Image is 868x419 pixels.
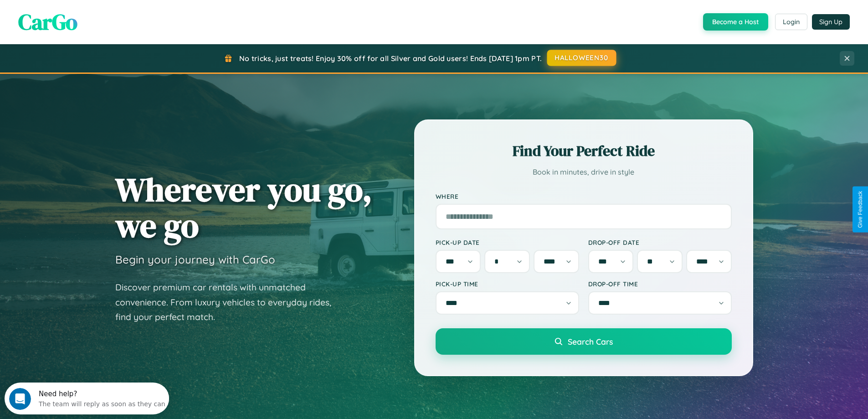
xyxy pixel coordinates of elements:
[115,253,275,266] h3: Begin your journey with CarGo
[436,141,732,161] h2: Find Your Perfect Ride
[115,280,343,325] p: Discover premium car rentals with unmatched convenience. From luxury vehicles to everyday rides, ...
[812,14,850,30] button: Sign Up
[568,336,613,347] span: Search Cars
[436,166,732,179] p: Book in minutes, drive in style
[34,8,161,15] div: Need help?
[703,13,768,31] button: Become a Host
[775,14,807,30] button: Login
[436,280,579,288] label: Pick-up Time
[588,280,732,288] label: Drop-off Time
[588,238,732,246] label: Drop-off Date
[239,54,542,63] span: No tricks, just treats! Enjoy 30% off for all Silver and Gold users! Ends [DATE] 1pm PT.
[4,4,169,29] div: Open Intercom Messenger
[115,171,372,243] h1: Wherever you go, we go
[9,388,31,410] iframe: Intercom live chat
[857,191,863,228] div: Give Feedback
[547,50,616,66] button: HALLOWEEN30
[436,328,732,355] button: Search Cars
[436,192,732,200] label: Where
[18,7,77,37] span: CarGo
[436,238,579,246] label: Pick-up Date
[5,383,169,414] iframe: Intercom live chat discovery launcher
[34,15,161,25] div: The team will reply as soon as they can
